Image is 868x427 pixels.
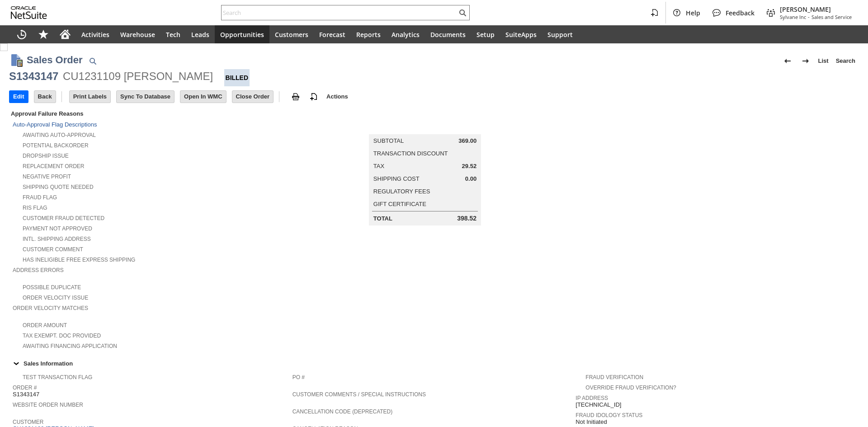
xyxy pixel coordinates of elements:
[471,25,500,43] a: Setup
[386,25,425,43] a: Analytics
[115,25,160,43] a: Warehouse
[23,184,94,190] a: Shipping Quote Needed
[33,25,54,43] div: Shortcuts
[292,374,305,380] a: PO #
[425,25,471,43] a: Documents
[585,385,676,391] a: Override Fraud Verification?
[23,322,67,328] a: Order Amount
[275,30,308,39] span: Customers
[38,29,49,40] svg: Shortcuts
[81,30,109,39] span: Activities
[356,30,381,39] span: Reports
[13,385,37,391] a: Order #
[63,69,213,84] div: CU1231109 [PERSON_NAME]
[686,9,700,17] span: Help
[76,25,115,43] a: Activities
[23,163,84,169] a: Replacement Order
[166,30,180,39] span: Tech
[585,374,643,380] a: Fraud Verification
[314,25,351,43] a: Forecast
[23,374,92,380] a: Test Transaction Flag
[13,267,64,273] a: Address Errors
[430,30,466,39] span: Documents
[160,25,186,43] a: Tech
[23,246,83,253] a: Customer Comment
[373,150,448,157] a: Transaction Discount
[292,391,426,398] a: Customer Comments / Special Instructions
[458,137,476,145] span: 369.00
[373,201,426,207] a: Gift Certificate
[369,120,481,134] caption: Summary
[9,357,859,369] td: Sales Information
[13,305,88,311] a: Order Velocity Matches
[23,284,81,291] a: Possible Duplicate
[319,30,345,39] span: Forecast
[23,194,57,201] a: Fraud Flag
[23,236,91,242] a: Intl. Shipping Address
[373,163,384,169] a: Tax
[23,215,104,221] a: Customer Fraud Detected
[832,54,859,68] a: Search
[23,153,69,159] a: Dropship Issue
[215,25,269,43] a: Opportunities
[811,14,852,20] span: Sales and Service
[186,25,215,43] a: Leads
[11,6,47,19] svg: logo
[373,215,392,222] a: Total
[576,418,607,426] span: Not Initiated
[120,30,155,39] span: Warehouse
[780,14,806,20] span: Sylvane Inc
[780,5,852,14] span: [PERSON_NAME]
[457,7,468,18] svg: Search
[457,215,476,222] span: 398.52
[547,30,573,39] span: Support
[16,29,27,40] svg: Recent Records
[23,343,117,349] a: Awaiting Financing Application
[23,142,89,149] a: Potential Backorder
[9,357,855,369] div: Sales Information
[782,56,793,66] img: Previous
[13,402,83,408] a: Website Order Number
[13,121,97,128] a: Auto-Approval Flag Descriptions
[9,91,28,103] input: Edit
[465,175,476,183] span: 0.00
[373,137,404,144] a: Subtotal
[222,7,457,18] input: Search
[542,25,578,43] a: Support
[576,412,642,418] a: Fraud Idology Status
[323,93,352,100] a: Actions
[23,257,135,263] a: Has Ineligible Free Express Shipping
[800,56,811,66] img: Next
[87,56,98,66] img: Quick Find
[292,408,393,415] a: Cancellation Code (deprecated)
[505,30,537,39] span: SuiteApps
[9,69,58,84] div: S1343147
[180,91,226,103] input: Open In WMC
[70,91,110,103] input: Print Labels
[23,174,71,180] a: Negative Profit
[117,91,174,103] input: Sync To Database
[191,30,209,39] span: Leads
[392,30,420,39] span: Analytics
[373,175,420,182] a: Shipping Cost
[815,54,832,68] a: List
[23,295,88,301] a: Order Velocity Issue
[476,30,495,39] span: Setup
[34,91,56,103] input: Back
[60,29,71,40] svg: Home
[576,401,621,408] span: [TECHNICAL_ID]
[23,132,96,138] a: Awaiting Auto-Approval
[462,163,477,170] span: 29.52
[576,395,608,401] a: IP Address
[27,52,83,67] h1: Sales Order
[220,30,264,39] span: Opportunities
[11,25,33,43] a: Recent Records
[54,25,76,43] a: Home
[373,188,430,195] a: Regulatory Fees
[290,91,301,102] img: print.svg
[232,91,273,103] input: Close Order
[9,108,289,119] div: Approval Failure Reasons
[23,333,101,339] a: Tax Exempt. Doc Provided
[23,205,47,211] a: RIS flag
[269,25,314,43] a: Customers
